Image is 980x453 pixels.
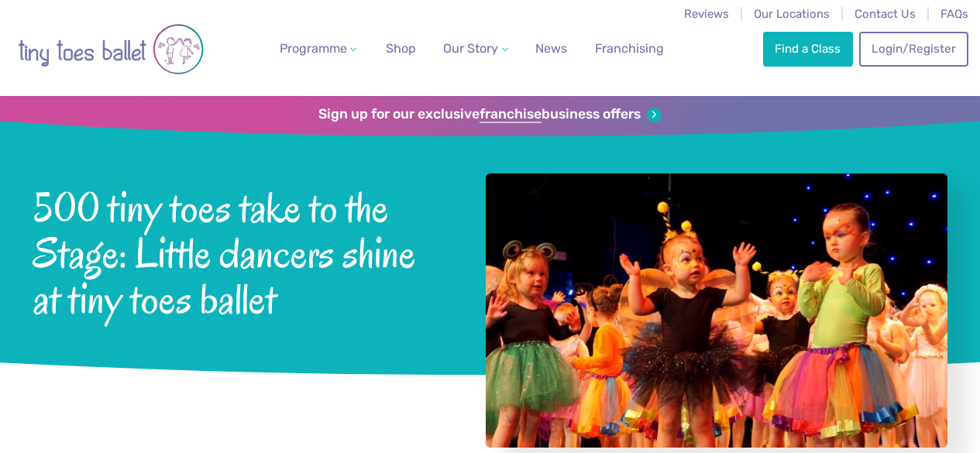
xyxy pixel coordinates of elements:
a: News [529,33,573,64]
span: 500 tiny toes take to the Stage: Little dancers shine at tiny toes ballet [33,180,445,321]
a: Our Locations [754,7,830,21]
img: tiny toes ballet [18,10,204,88]
a: Our Story [437,33,514,64]
a: Programme [273,33,363,64]
strong: franchise [480,106,542,123]
span: Franchising [595,41,664,56]
a: Find a Class [763,32,853,66]
span: Shop [386,41,416,56]
a: FAQs [940,7,968,21]
span: News [535,41,567,56]
a: Contact Us [854,7,916,21]
a: Login/Register [859,32,968,66]
a: Reviews [684,7,729,21]
a: Shop [380,33,422,64]
span: Our Story [443,41,498,56]
a: Sign up for our exclusivefranchisebusiness offers [318,106,662,123]
span: Programme [280,41,347,56]
a: Franchising [589,33,670,64]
